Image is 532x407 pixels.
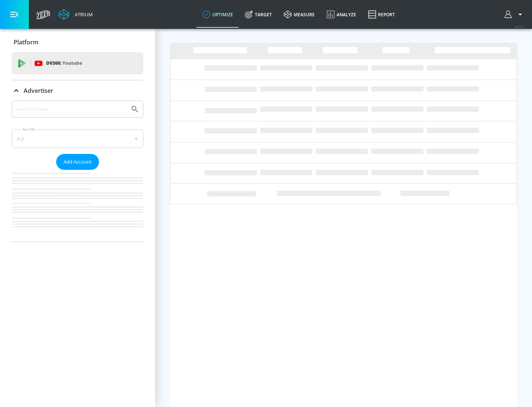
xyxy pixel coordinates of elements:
div: Atrium [72,11,93,18]
p: DV360: [46,59,82,67]
p: Advertiser [24,87,53,95]
p: Platform [14,38,38,46]
span: v 4.24.0 [514,24,525,28]
div: A-Z [12,129,143,148]
div: Advertiser [12,80,143,101]
p: Youtube [62,59,82,67]
label: Sort By [21,127,37,132]
span: Add Account [64,158,92,166]
nav: list of Advertiser [12,170,143,242]
div: Advertiser [12,101,143,242]
a: Atrium [58,9,93,20]
a: optimize [197,1,239,28]
a: measure [278,1,321,28]
button: Add Account [56,154,99,170]
a: Analyze [321,1,362,28]
div: Platform [12,32,143,53]
div: DV360: Youtube [12,52,143,74]
a: Report [362,1,401,28]
a: Target [239,1,278,28]
input: Search by name [15,104,127,114]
